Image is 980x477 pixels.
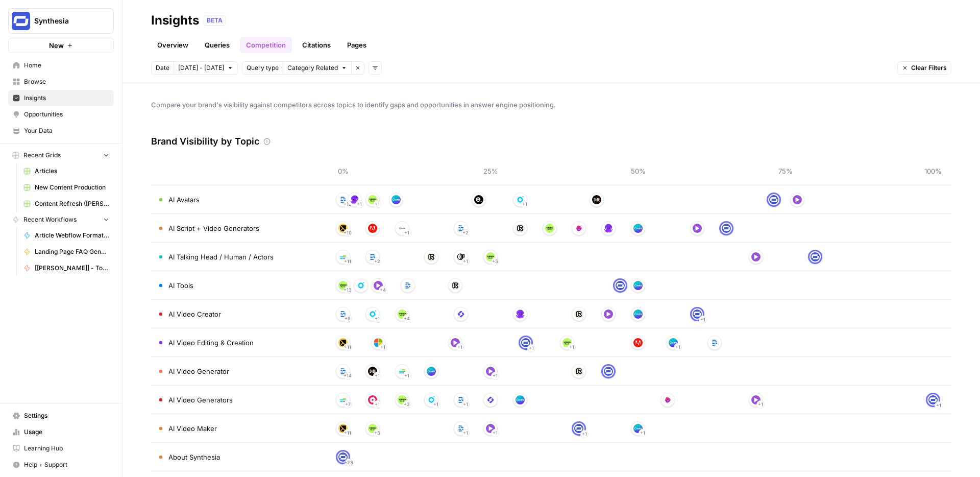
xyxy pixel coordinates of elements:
[35,247,109,256] span: Landing Page FAQ Generator
[463,256,468,267] span: + 1
[8,424,114,440] a: Usage
[368,252,377,261] img: xvlm1tp7ydqmv3akr6p4ptg0hnp0
[345,399,351,410] span: + 7
[344,228,352,238] span: + 10
[287,63,338,73] span: Category Related
[404,399,410,410] span: + 2
[633,338,643,347] img: eqzcz4tzlr7ve7xmt41l933d2ra3
[24,61,109,70] span: Home
[49,40,64,51] span: New
[203,15,226,26] div: BETA
[35,264,109,273] span: [[PERSON_NAME]] - Tools & Features Pages Refreshe - [MAIN WORKFLOW]
[19,196,114,212] a: Content Refresh ([PERSON_NAME])
[8,408,114,424] a: Settings
[516,224,525,233] img: zuex3t6fvg6vb1bhykbo9omwyph7
[368,367,377,376] img: wbzcudw5kms8jr96o3ay9o5jrnna
[168,395,233,405] span: AI Video Generators
[34,16,96,26] span: Synthesia
[24,77,109,86] span: Browse
[911,63,947,73] span: Clear Filters
[427,395,436,404] img: 9wpugrpdx4fnsltybfg8w7wdmn3z
[8,74,114,90] a: Browse
[462,228,469,238] span: + 2
[433,399,438,410] span: + 1
[24,126,109,135] span: Your Data
[928,395,938,404] img: kn4yydfihu1m6ctu54l2b7jhf7vx
[456,424,465,433] img: xvlm1tp7ydqmv3akr6p4ptg0hnp0
[344,285,352,295] span: + 13
[545,224,554,233] img: jz86opb9spy4uaui193389rfc1lw
[811,252,820,261] img: kn4yydfihu1m6ctu54l2b7jhf7vx
[35,199,109,208] span: Content Refresh ([PERSON_NAME])
[8,457,114,473] button: Help + Support
[710,338,719,347] img: xvlm1tp7ydqmv3akr6p4ptg0hnp0
[451,338,460,347] img: 9w0gpg5mysfnm3lmj7yygg5fv3dk
[8,440,114,457] a: Learning Hub
[751,252,761,261] img: 9w0gpg5mysfnm3lmj7yygg5fv3dk
[368,395,377,404] img: 0ckqz5nnc0dzrw9rqedni65w1bik
[35,166,109,176] span: Articles
[338,424,348,433] img: r4awg72va0746dfjm5bwng6l2g04
[404,228,409,238] span: + 1
[168,452,220,462] span: About Synthesia
[168,366,229,376] span: AI Video Generator
[338,252,348,261] img: mcmhkv09b4vf98jn9w53sqh8s3rw
[569,342,574,352] span: + 1
[486,367,495,376] img: 9w0gpg5mysfnm3lmj7yygg5fv3dk
[35,183,109,192] span: New Content Production
[333,166,353,176] span: 0%
[8,90,114,106] a: Insights
[344,371,352,381] span: + 14
[457,342,462,352] span: + 1
[628,166,648,176] span: 50%
[574,424,583,433] img: kn4yydfihu1m6ctu54l2b7jhf7vx
[486,395,495,404] img: r784wuly3ri16myx7juh0mihp22c
[633,309,643,319] img: t7020at26d8erv19khrwcw8unm2u
[19,179,114,196] a: New Content Production
[633,224,643,233] img: t7020at26d8erv19khrwcw8unm2u
[456,309,465,319] img: r784wuly3ri16myx7juh0mihp22c
[522,199,527,209] span: + 1
[451,281,460,290] img: zuex3t6fvg6vb1bhykbo9omwyph7
[356,281,365,290] img: 9wpugrpdx4fnsltybfg8w7wdmn3z
[8,106,114,123] a: Opportunities
[19,163,114,179] a: Articles
[375,399,380,410] span: + 1
[663,395,672,404] img: tq86vd83ef1nrwn668d8ilq4lo0e
[516,195,525,204] img: 9wpugrpdx4fnsltybfg8w7wdmn3z
[19,227,114,244] a: Article Webflow Formatter
[8,8,114,34] button: Workspace: Synthesia
[427,367,436,376] img: t7020at26d8erv19khrwcw8unm2u
[380,285,386,295] span: + 4
[404,314,410,324] span: + 4
[24,411,109,420] span: Settings
[456,252,465,261] img: y4d8y4oj9pwtmzcdx4a2s9yjc5kp
[341,37,373,53] a: Pages
[345,314,351,324] span: + 9
[669,338,678,347] img: t7020at26d8erv19khrwcw8unm2u
[633,281,643,290] img: t7020at26d8erv19khrwcw8unm2u
[168,423,217,434] span: AI Video Maker
[493,371,498,381] span: + 1
[427,252,436,261] img: zuex3t6fvg6vb1bhykbo9omwyph7
[338,224,348,233] img: r4awg72va0746dfjm5bwng6l2g04
[24,444,109,453] span: Learning Hub
[616,281,625,290] img: kn4yydfihu1m6ctu54l2b7jhf7vx
[283,61,351,75] button: Category Related
[775,166,796,176] span: 75%
[375,199,380,209] span: + 1
[368,195,377,204] img: jz86opb9spy4uaui193389rfc1lw
[8,123,114,139] a: Your Data
[374,256,380,267] span: + 2
[574,309,583,319] img: zuex3t6fvg6vb1bhykbo9omwyph7
[24,110,109,119] span: Opportunities
[633,424,643,433] img: t7020at26d8erv19khrwcw8unm2u
[486,252,495,261] img: jz86opb9spy4uaui193389rfc1lw
[529,343,534,353] span: + 1
[380,342,385,352] span: + 1
[404,371,409,381] span: + 1
[793,195,802,204] img: 9w0gpg5mysfnm3lmj7yygg5fv3dk
[693,309,702,319] img: kn4yydfihu1m6ctu54l2b7jhf7vx
[574,367,583,376] img: zuex3t6fvg6vb1bhykbo9omwyph7
[357,199,362,209] span: + 1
